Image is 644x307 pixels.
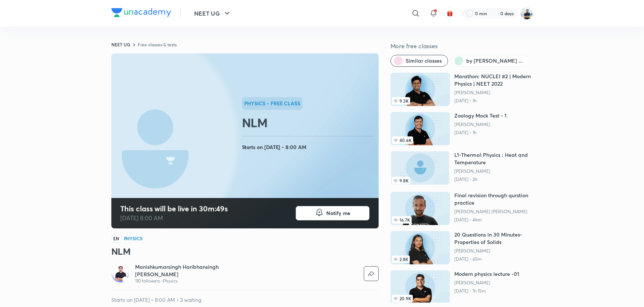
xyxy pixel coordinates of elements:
[454,248,533,254] a: [PERSON_NAME]
[454,270,519,278] h6: Modern physics lecture -01
[135,278,245,284] p: 110 followers • Physics
[520,7,533,20] img: URVIK PATEL
[454,209,533,215] a: [PERSON_NAME] [PERSON_NAME]
[454,217,533,223] p: [DATE] • 46m
[392,97,410,105] span: 9.3K
[454,73,533,88] h6: Marathon: NUCLEI #2 | Modern Physics | NEET 2022
[454,90,533,96] a: [PERSON_NAME]
[111,42,130,47] a: NEET UG
[454,130,507,136] p: [DATE] • 1h
[454,122,507,128] a: [PERSON_NAME]
[124,236,143,241] h4: Physics
[454,288,519,294] p: [DATE] • 1h 15m
[392,177,410,184] span: 9.8K
[295,206,370,221] button: Notify me
[122,277,128,282] img: badge
[120,214,228,222] p: [DATE] 8:00 AM
[392,295,413,302] span: 20.9K
[447,10,453,17] img: avatar
[454,192,533,207] h6: Final revision through qurstion practice
[111,8,171,17] img: Company Logo
[451,55,529,67] button: by Manishkumarsingh Haribhansingh Shakya
[392,255,410,263] span: 2.8K
[111,296,379,304] p: Starts on [DATE] • 8:00 AM • 3 waiting
[242,115,376,130] h2: NLM
[392,136,413,144] span: 40.6K
[454,112,507,119] h6: Zoology Mock Test - 1
[491,10,499,17] img: streak
[406,57,442,65] span: Similar classes
[242,142,376,152] h4: Starts on [DATE] • 8:00 AM
[120,204,228,214] h4: This class will be live in 30m:49s
[111,245,379,257] h3: NLM
[392,216,412,224] span: 16.7K
[135,263,245,278] a: Manishkumarsingh Haribhansingh [PERSON_NAME]
[190,6,236,21] button: NEET UG
[326,209,350,217] span: Notify me
[454,151,533,166] h6: L1-Thermal Physics : Heat and Temperature
[454,231,533,246] h6: 20 Questions in 30 Minutes- Properties of Solids
[390,55,448,67] button: Similar classes
[454,280,519,286] a: [PERSON_NAME]
[390,42,533,50] h5: More free classes
[138,42,177,47] a: Free classes & tests
[454,168,533,174] a: [PERSON_NAME]
[454,256,533,262] p: [DATE] • 45m
[454,176,533,182] p: [DATE] • 2h
[113,266,128,281] img: Avatar
[111,8,171,19] a: Company Logo
[454,98,533,104] p: [DATE] • 1h
[444,7,456,19] button: avatar
[466,57,523,65] span: by Manishkumarsingh Haribhansingh Shakya
[111,234,121,242] span: EN
[111,265,129,283] a: Avatarbadge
